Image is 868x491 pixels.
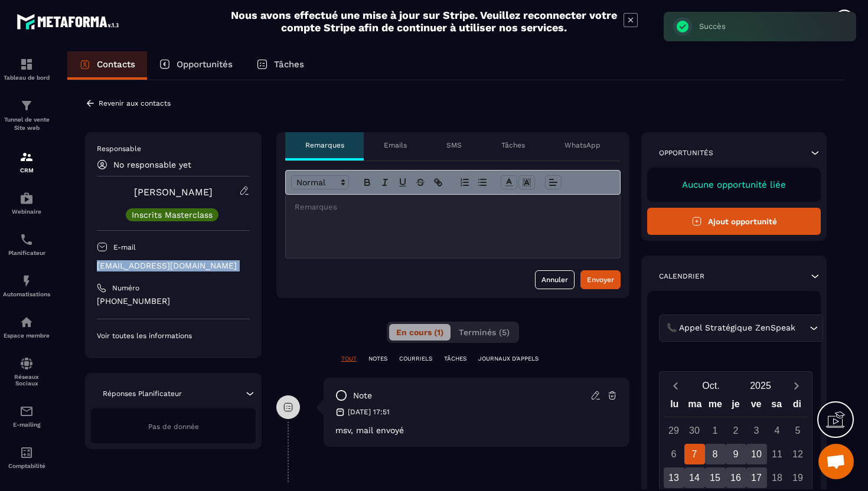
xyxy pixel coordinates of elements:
[396,328,443,337] span: En cours (1)
[3,90,50,141] a: formationformationTunnel de vente Site web
[113,160,191,169] p: No responsable yet
[353,390,372,401] p: note
[3,182,50,224] a: automationsautomationsWebinaire
[3,463,50,469] p: Comptabilité
[726,444,746,464] div: 9
[564,140,601,150] p: WhatsApp
[705,467,726,488] div: 15
[685,396,706,417] div: ma
[19,99,34,113] img: formation
[684,444,705,464] div: 7
[368,355,387,363] p: NOTES
[3,224,50,265] a: schedulerschedulerPlanificateur
[647,208,821,235] button: Ajout opportunité
[3,74,50,81] p: Tableau de bord
[19,356,34,371] img: social-network
[664,396,685,417] div: lu
[19,446,34,460] img: accountant
[787,396,807,417] div: di
[113,243,136,252] p: E-mail
[664,467,684,488] div: 13
[452,324,517,341] button: Terminés (5)
[103,389,182,398] p: Réponses Planificateur
[580,270,621,289] button: Envoyer
[726,420,746,441] div: 2
[785,378,807,394] button: Next month
[3,437,50,478] a: accountantaccountantComptabilité
[97,260,250,271] p: [EMAIL_ADDRESS][DOMAIN_NAME]
[659,148,713,158] p: Opportunités
[3,332,50,339] p: Espace membre
[97,59,135,70] p: Contacts
[788,420,808,441] div: 5
[19,274,34,288] img: automations
[230,9,618,34] h2: Nous avons effectué une mise à jour sur Stripe. Veuillez reconnecter votre compte Stripe afin de ...
[19,57,34,71] img: formation
[177,59,233,70] p: Opportunités
[3,306,50,348] a: automationsautomationsEspace membre
[767,467,788,488] div: 18
[705,420,726,441] div: 1
[746,396,766,417] div: ve
[705,396,726,417] div: me
[3,48,50,90] a: formationformationTableau de bord
[659,179,809,190] p: Aucune opportunité liée
[3,348,50,395] a: social-networksocial-networkRéseaux Sociaux
[3,374,50,387] p: Réseaux Sociaux
[341,355,357,363] p: TOUT
[335,425,618,435] p: msv, mail envoyé
[97,331,250,341] p: Voir toutes les informations
[97,144,250,153] p: Responsable
[788,444,808,464] div: 12
[17,11,123,32] img: logo
[746,467,767,488] div: 17
[19,150,34,164] img: formation
[3,141,50,182] a: formationformationCRM
[736,375,785,396] button: Open years overlay
[19,191,34,205] img: automations
[587,274,614,286] div: Envoyer
[97,296,250,307] p: [PHONE_NUMBER]
[501,140,525,150] p: Tâches
[746,420,767,441] div: 3
[3,291,50,297] p: Automatisations
[746,444,767,464] div: 10
[684,420,705,441] div: 30
[659,315,823,342] div: Search for option
[3,116,50,132] p: Tunnel de vente Site web
[384,140,407,150] p: Emails
[766,396,787,417] div: sa
[3,265,50,306] a: automationsautomationsAutomatisations
[147,51,244,80] a: Opportunités
[664,420,684,441] div: 29
[478,355,539,363] p: JOURNAUX D'APPELS
[664,378,686,394] button: Previous month
[767,444,788,464] div: 11
[244,51,316,80] a: Tâches
[798,322,807,335] input: Search for option
[348,407,390,417] p: [DATE] 17:51
[664,322,798,335] span: 📞 Appel Stratégique ZenSpeak
[664,444,684,464] div: 6
[67,51,147,80] a: Contacts
[535,270,575,289] button: Annuler
[459,328,510,337] span: Terminés (5)
[684,467,705,488] div: 14
[3,250,50,256] p: Planificateur
[3,395,50,437] a: emailemailE-mailing
[818,444,854,479] div: Ouvrir le chat
[726,467,746,488] div: 16
[446,140,462,150] p: SMS
[274,59,304,70] p: Tâches
[389,324,451,341] button: En cours (1)
[99,99,171,107] p: Revenir aux contacts
[659,271,704,281] p: Calendrier
[444,355,466,363] p: TÂCHES
[705,444,726,464] div: 8
[3,421,50,428] p: E-mailing
[767,420,788,441] div: 4
[132,211,213,219] p: Inscrits Masterclass
[399,355,432,363] p: COURRIELS
[134,186,213,198] a: [PERSON_NAME]
[686,375,736,396] button: Open months overlay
